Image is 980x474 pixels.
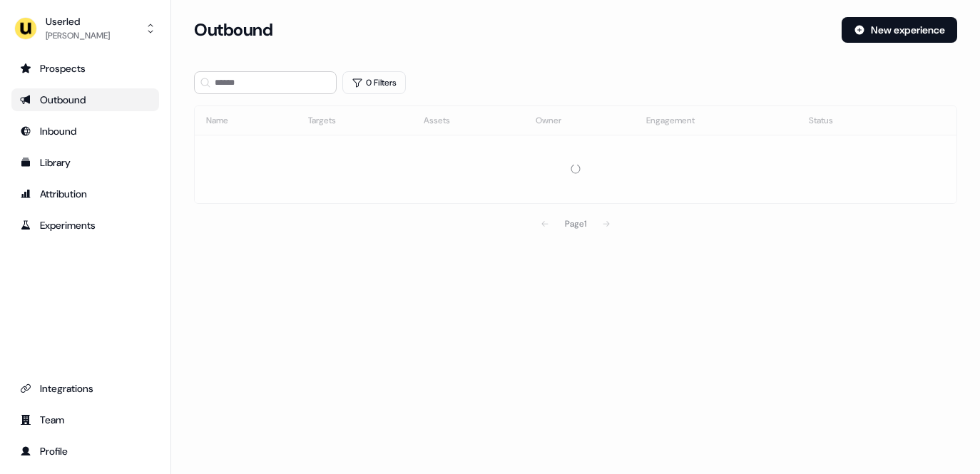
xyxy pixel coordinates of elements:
div: Team [20,413,150,427]
div: Attribution [20,187,150,201]
a: Go to Inbound [11,120,159,143]
a: Go to experiments [11,214,159,237]
button: Userled[PERSON_NAME] [11,11,159,46]
a: Go to prospects [11,57,159,80]
a: Go to templates [11,151,159,174]
div: Profile [20,444,150,458]
a: Go to integrations [11,377,159,400]
div: Outbound [20,93,150,107]
div: Userled [46,14,110,29]
div: [PERSON_NAME] [46,29,110,43]
div: Experiments [20,218,150,232]
div: Inbound [20,124,150,138]
a: Go to attribution [11,182,159,205]
a: Go to team [11,408,159,431]
a: Go to profile [11,440,159,463]
div: Integrations [20,381,150,396]
div: Library [20,155,150,170]
button: New experience [842,17,957,43]
a: Go to outbound experience [11,88,159,111]
h3: Outbound [194,19,272,41]
button: 0 Filters [342,71,406,94]
div: Prospects [20,61,150,76]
